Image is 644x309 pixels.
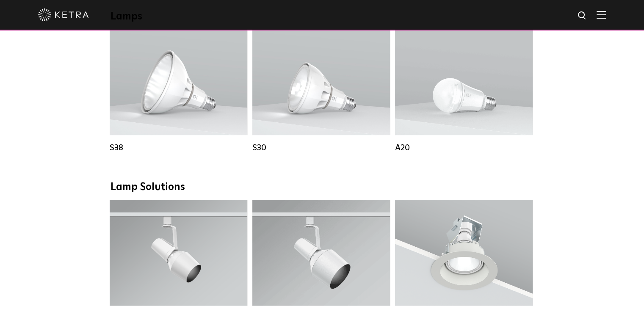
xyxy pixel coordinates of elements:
img: Hamburger%20Nav.svg [597,11,606,19]
a: S38 Lumen Output:1100Colors:White / BlackBase Type:E26 Edison Base / GU24Beam Angles:10° / 25° / ... [110,29,247,153]
div: S38 [110,143,247,153]
div: A20 [395,143,533,153]
div: Lamp Solutions [111,181,534,193]
a: A20 Lumen Output:600 / 800Colors:White / BlackBase Type:E26 Edison Base / GU24Beam Angles:Omni-Di... [395,29,533,153]
a: S30 Lumen Output:1100Colors:White / BlackBase Type:E26 Edison Base / GU24Beam Angles:15° / 25° / ... [252,29,390,153]
img: ketra-logo-2019-white [38,8,89,21]
div: S30 [252,143,390,153]
img: search icon [577,11,588,21]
